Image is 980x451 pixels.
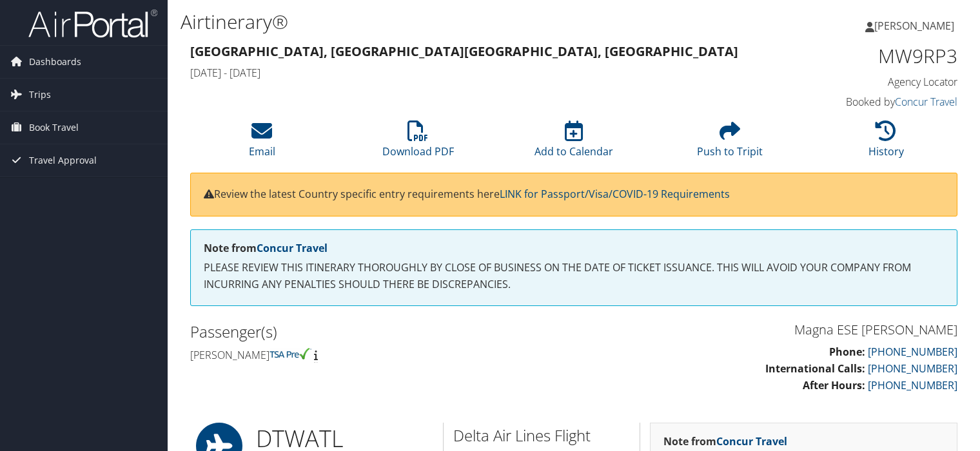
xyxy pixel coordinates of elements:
[269,348,311,360] img: tsa-precheck.png
[868,345,957,359] a: [PHONE_NUMBER]
[874,19,954,33] span: [PERSON_NAME]
[181,8,705,35] h1: Airtinerary®
[534,128,613,158] a: Add to Calendar
[895,95,957,109] a: Concur Travel
[868,128,904,158] a: History
[865,6,967,45] a: [PERSON_NAME]
[29,144,97,177] span: Travel Approval
[29,79,51,111] span: Trips
[780,75,957,89] h4: Agency Locator
[500,187,730,201] a: LINK for Passport/Visa/COVID-19 Requirements
[249,128,275,158] a: Email
[780,43,957,70] h1: MW9RP3
[697,128,763,158] a: Push to Tripit
[765,361,865,376] strong: International Calls:
[257,241,328,255] a: Concur Travel
[204,260,944,293] p: PLEASE REVIEW THIS ITINERARY THOROUGHLY BY CLOSE OF BUSINESS ON THE DATE OF TICKET ISSUANCE. THIS...
[583,321,957,339] h3: Magna ESE [PERSON_NAME]
[382,128,454,158] a: Download PDF
[190,321,564,343] h2: Passenger(s)
[190,43,738,60] strong: [GEOGRAPHIC_DATA], [GEOGRAPHIC_DATA] [GEOGRAPHIC_DATA], [GEOGRAPHIC_DATA]
[716,434,787,448] a: Concur Travel
[29,46,81,78] span: Dashboards
[28,8,157,39] img: airportal-logo.png
[663,434,787,448] strong: Note from
[868,361,957,376] a: [PHONE_NUMBER]
[803,378,865,392] strong: After Hours:
[204,241,328,255] strong: Note from
[204,186,944,203] p: Review the latest Country specific entry requirements here
[29,111,79,144] span: Book Travel
[780,95,957,109] h4: Booked by
[868,378,957,392] a: [PHONE_NUMBER]
[190,66,761,80] h4: [DATE] - [DATE]
[190,348,564,362] h4: [PERSON_NAME]
[829,345,865,359] strong: Phone:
